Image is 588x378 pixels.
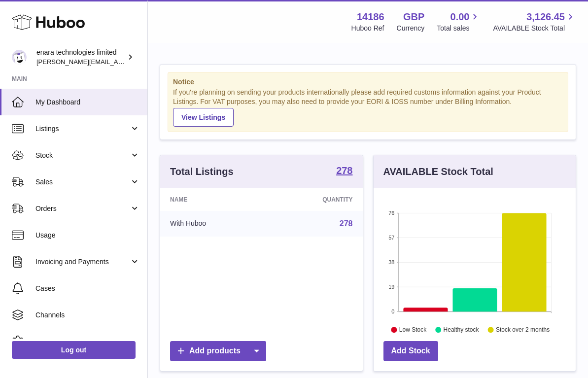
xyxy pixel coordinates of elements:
span: Listings [35,124,130,134]
strong: GBP [403,10,424,24]
text: 76 [388,210,394,216]
td: With Huboo [160,211,267,237]
div: enara technologies limited [36,48,125,67]
a: 3,126.45 AVAILABLE Stock Total [493,10,576,33]
h3: Total Listings [170,165,234,178]
span: Channels [35,310,140,320]
span: 0.00 [450,10,470,24]
a: View Listings [173,108,234,127]
a: 0.00 Total sales [437,10,481,33]
a: Log out [12,341,136,359]
strong: Notice [173,77,563,87]
strong: 278 [336,166,352,175]
text: Healthy stock [443,326,479,333]
text: Stock over 2 months [496,326,550,333]
img: Dee@enara.co [12,50,27,65]
span: Settings [35,337,140,346]
h3: AVAILABLE Stock Total [383,165,493,178]
span: Stock [35,151,130,160]
text: Low Stock [399,326,426,333]
span: 3,126.45 [526,10,565,24]
strong: 14186 [357,10,384,24]
a: Add Stock [383,341,438,361]
th: Name [160,188,267,211]
span: Cases [35,284,140,293]
a: 278 [336,166,352,177]
a: Add products [170,341,266,361]
a: 278 [340,219,353,228]
div: If you're planning on sending your products internationally please add required customs informati... [173,88,563,126]
text: 0 [391,309,394,314]
th: Quantity [267,188,363,211]
div: Huboo Ref [351,24,384,33]
div: Currency [397,24,425,33]
span: [PERSON_NAME][EMAIL_ADDRESS][DOMAIN_NAME] [36,58,198,66]
span: My Dashboard [35,98,140,107]
span: Total sales [437,24,481,33]
text: 38 [388,259,394,265]
span: Orders [35,204,130,213]
text: 19 [388,284,394,290]
span: Invoicing and Payments [35,257,130,267]
text: 57 [388,235,394,241]
span: Sales [35,177,130,187]
span: Usage [35,231,140,240]
span: AVAILABLE Stock Total [493,24,576,33]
